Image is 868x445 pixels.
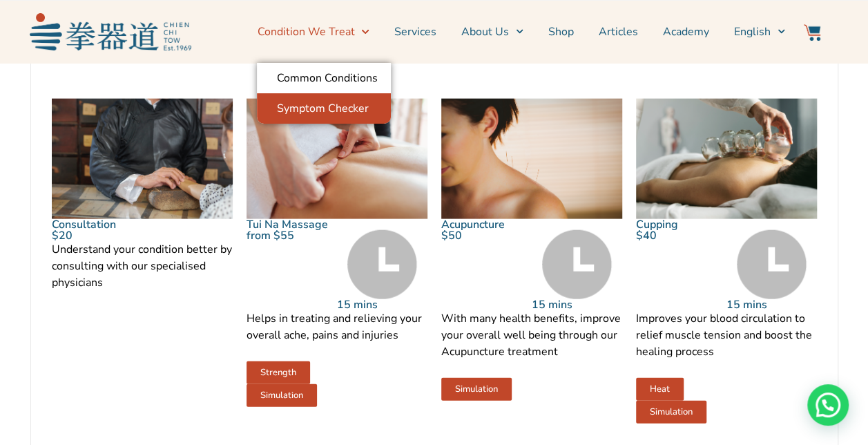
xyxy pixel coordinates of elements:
[257,93,391,124] a: Symptom Checker
[548,15,574,49] a: Shop
[532,299,622,310] p: 15 mins
[260,368,296,377] span: Strength
[542,230,612,299] img: Time Grey
[52,217,116,232] a: Consultation
[257,63,391,93] a: Common Conditions
[52,230,233,241] p: $20
[247,230,337,241] p: from $55
[455,385,498,394] span: Simulation
[247,310,427,343] p: Helps in treating and relieving your overall ache, pains and injuries
[663,15,709,49] a: Academy
[636,217,678,232] a: Cupping
[461,15,523,49] a: About Us
[737,230,807,299] img: Time Grey
[441,378,512,401] a: Simulation
[599,15,638,49] a: Articles
[347,230,417,299] img: Time Grey
[636,378,684,401] a: Heat
[257,15,369,49] a: Condition We Treat
[807,384,849,426] div: Need help? WhatsApp contact
[441,230,532,241] p: $50
[394,15,436,49] a: Services
[636,230,726,241] p: $40
[726,299,817,310] p: 15 mins
[247,384,317,407] a: Simulation
[247,217,328,232] a: Tui Na Massage
[441,310,622,360] p: With many health benefits, improve your overall well being through our Acupuncture treatment
[636,310,817,360] p: Improves your blood circulation to relief muscle tension and boost the healing process
[441,217,505,232] a: Acupuncture
[337,299,427,310] p: 15 mins
[198,15,785,49] nav: Menu
[734,23,771,40] span: English
[804,24,820,41] img: Website Icon-03
[257,63,391,124] ul: Condition We Treat
[650,408,693,417] span: Simulation
[260,391,303,400] span: Simulation
[734,15,785,49] a: Switch to English
[650,385,670,394] span: Heat
[52,241,233,291] p: Understand your condition better by consulting with our specialised physicians
[636,401,706,424] a: Simulation
[247,361,310,384] a: Strength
